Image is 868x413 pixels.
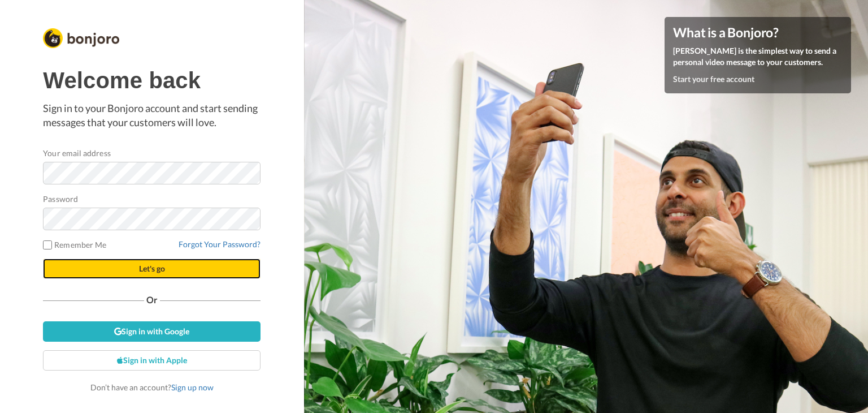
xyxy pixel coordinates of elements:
[673,45,843,68] p: [PERSON_NAME] is the simplest way to send a personal video message to your customers.
[144,296,160,304] span: Or
[90,382,214,392] span: Don’t have an account?
[673,74,754,84] a: Start your free account
[43,101,261,130] p: Sign in to your Bonjoro account and start sending messages that your customers will love.
[43,68,261,93] h1: Welcome back
[43,240,52,249] input: Remember Me
[43,350,261,371] a: Sign in with Apple
[43,239,106,251] label: Remember Me
[43,147,110,159] label: Your email address
[43,321,261,342] a: Sign in with Google
[171,382,214,392] a: Sign up now
[673,25,843,40] h4: What is a Bonjoro?
[43,193,78,205] label: Password
[43,259,261,279] button: Let's go
[139,264,165,273] span: Let's go
[179,239,261,249] a: Forgot Your Password?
